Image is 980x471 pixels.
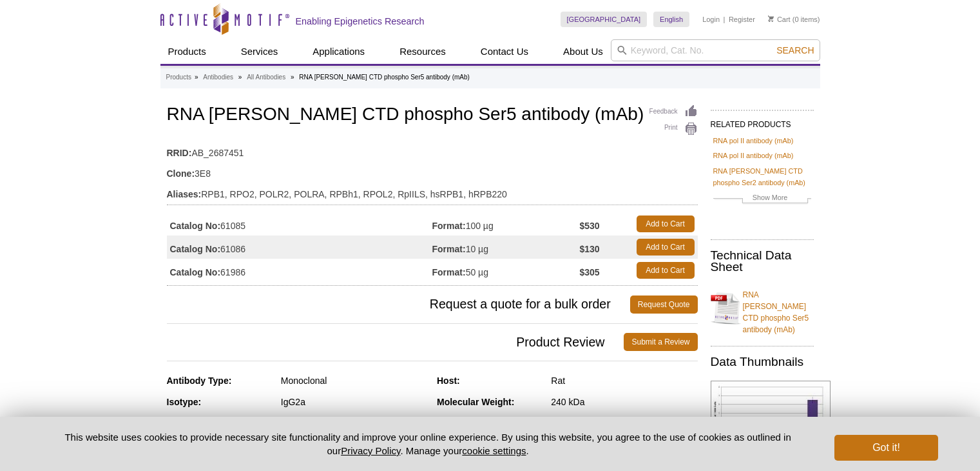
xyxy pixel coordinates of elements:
td: 61085 [167,212,432,235]
strong: $530 [579,220,599,232]
input: Keyword, Cat. No. [611,39,820,61]
span: Product Review [167,333,624,351]
strong: Clone: [167,168,195,179]
strong: Aliases: [167,188,202,200]
a: Antibodies [203,72,233,83]
strong: $305 [579,266,599,278]
strong: Catalog No: [170,243,221,255]
li: | [724,12,725,27]
a: About Us [555,39,611,64]
td: 100 µg [432,212,580,235]
div: Rat [551,375,697,386]
a: Add to Cart [637,262,695,279]
strong: Catalog No: [170,220,221,232]
a: RNA pol II antibody (mAb) [713,150,794,161]
li: » [291,74,294,81]
p: This website uses cookies to provide necessary site functionality and improve your online experie... [43,430,814,457]
li: » [195,74,198,81]
a: Request Quote [630,296,698,314]
a: Services [233,39,286,64]
button: Got it! [834,435,937,461]
a: All Antibodies [247,72,285,83]
img: RNA pol II CTD phospho Ser5 antibody (mAb) tested by ChIP. [711,381,831,465]
td: 61086 [167,235,432,259]
strong: RRID: [167,147,192,159]
strong: Format: [432,266,466,278]
td: 50 µg [432,259,580,282]
h2: Enabling Epigenetics Research [296,15,425,27]
li: RNA [PERSON_NAME] CTD phospho Ser5 antibody (mAb) [299,74,470,81]
img: Your Cart [768,15,774,22]
a: RNA pol II antibody (mAb) [713,135,794,146]
a: Add to Cart [637,215,695,232]
a: Login [702,15,720,24]
a: Cart [768,15,791,24]
span: Request a quote for a bulk order [167,296,630,314]
td: 10 µg [432,235,580,259]
li: » [238,74,242,81]
a: Resources [392,39,454,64]
li: (0 items) [768,12,820,27]
td: 61986 [167,259,432,282]
div: 240 kDa [551,396,697,408]
strong: Antibody Type: [167,376,232,386]
td: RPB1, RPO2, POLR2, POLRA, RPBh1, RPOL2, RpIILS, hsRPB1, hRPB220 [167,181,698,201]
a: Submit a Review [624,333,697,351]
a: Feedback [649,105,698,119]
a: Print [649,122,698,136]
button: Search [773,45,818,56]
strong: Catalog No: [170,266,221,278]
a: Contact Us [473,39,536,64]
span: Search [776,45,814,55]
strong: Host: [437,376,460,386]
strong: Format: [432,243,466,255]
strong: Isotype: [167,397,202,407]
h2: Data Thumbnails [711,356,814,368]
button: cookie settings [462,445,526,456]
a: RNA [PERSON_NAME] CTD phospho Ser2 antibody (mAb) [713,165,811,188]
a: Show More [713,192,811,206]
a: Register [729,15,755,24]
div: Monoclonal [281,375,427,386]
h2: RELATED PRODUCTS [711,110,814,133]
a: Add to Cart [637,239,695,256]
a: English [653,12,689,27]
strong: Format: [432,220,466,232]
a: Products [160,39,214,64]
td: AB_2687451 [167,139,698,160]
strong: Molecular Weight: [437,397,514,407]
strong: $130 [579,243,599,255]
a: Applications [305,39,372,64]
div: IgG2a [281,396,427,408]
a: [GEOGRAPHIC_DATA] [561,12,648,27]
a: Products [166,72,191,83]
td: 3E8 [167,160,698,181]
a: Privacy Policy [341,445,400,456]
h2: Technical Data Sheet [711,250,814,273]
h1: RNA [PERSON_NAME] CTD phospho Ser5 antibody (mAb) [167,105,698,126]
a: RNA [PERSON_NAME] CTD phospho Ser5 antibody (mAb) [711,281,814,336]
